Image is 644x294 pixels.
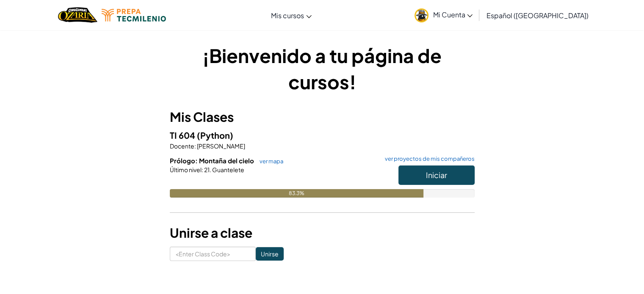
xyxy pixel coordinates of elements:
span: Último nivel [170,166,202,173]
a: ver mapa [255,158,283,165]
span: TI 604 [170,130,197,140]
span: Español ([GEOGRAPHIC_DATA]) [486,11,588,20]
a: Español ([GEOGRAPHIC_DATA]) [482,4,592,27]
img: avatar [415,8,428,22]
a: ver proyectos de mis compañeros [381,156,475,162]
img: Tecmilenio logo [102,9,166,22]
span: Guantelete [211,166,244,173]
h3: Mis Clases [170,107,475,126]
button: Iniciar [398,165,475,185]
span: Mi Cuenta [433,10,473,19]
span: (Python) [197,130,233,140]
h3: Unirse a clase [170,223,475,242]
span: Mis cursos [271,11,304,20]
span: Prólogo: Montaña del cielo [170,157,255,165]
span: Docente [170,142,194,150]
span: : [194,142,196,150]
input: <Enter Class Code> [170,247,256,261]
span: Iniciar [426,170,447,180]
img: Home [58,6,97,24]
a: Mis cursos [267,4,316,27]
span: [PERSON_NAME] [196,142,245,150]
a: Mi Cuenta [410,2,477,28]
div: 83.3% [170,189,424,198]
span: : [202,166,203,173]
span: 21. [203,166,211,173]
h1: ¡Bienvenido a tu página de cursos! [170,42,475,95]
a: Ozaria by CodeCombat logo [58,6,97,24]
input: Unirse [256,247,284,261]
